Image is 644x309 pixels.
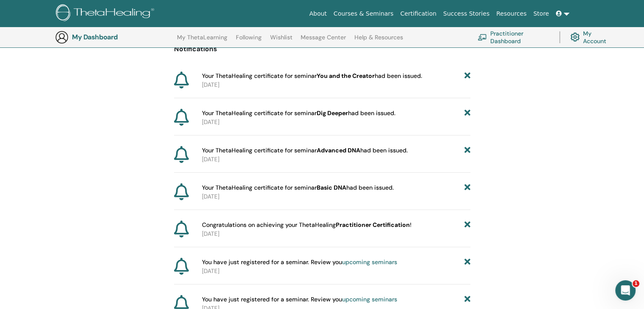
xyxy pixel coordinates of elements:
a: My Account [570,28,613,47]
p: [DATE] [202,229,470,238]
span: Congratulations on achieving your ThetaHealing ! [202,221,412,229]
a: Help & Resources [354,34,403,47]
span: Your ThetaHealing certificate for seminar had been issued. [202,72,422,80]
img: logo.png [56,4,157,23]
b: You and the Creator [317,72,375,80]
span: You have just registered for a seminar. Review you [202,258,397,267]
span: Your ThetaHealing certificate for seminar had been issued. [202,146,408,155]
p: [DATE] [202,118,470,127]
img: generic-user-icon.jpg [55,30,69,44]
a: Wishlist [270,34,293,47]
p: [DATE] [202,155,470,164]
b: Basic DNA [317,184,346,191]
span: Your ThetaHealing certificate for seminar had been issued. [202,183,394,192]
span: You have just registered for a seminar. Review you [202,295,397,304]
iframe: Intercom live chat [615,280,636,301]
b: Practitioner Certification [336,221,410,229]
p: [DATE] [202,267,470,276]
p: [DATE] [202,192,470,201]
a: About [306,6,330,22]
p: [DATE] [202,80,470,89]
b: Dig Deeper [317,109,348,117]
a: upcoming seminars [342,295,397,303]
a: Certification [397,6,439,22]
a: Practitioner Dashboard [478,28,549,47]
a: My ThetaLearning [177,34,227,47]
a: Message Center [301,34,346,47]
a: Store [530,6,553,22]
h3: My Dashboard [72,33,157,41]
a: upcoming seminars [342,258,397,266]
a: Courses & Seminars [330,6,397,22]
span: 1 [633,280,639,287]
b: Advanced DNA [317,146,360,154]
img: cog.svg [570,30,580,44]
p: Notifications [174,44,470,54]
a: Success Stories [440,6,493,22]
a: Resources [493,6,530,22]
a: Following [236,34,262,47]
img: chalkboard-teacher.svg [478,34,487,41]
span: Your ThetaHealing certificate for seminar had been issued. [202,109,395,118]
